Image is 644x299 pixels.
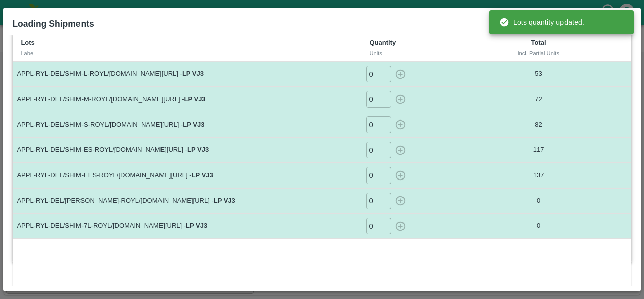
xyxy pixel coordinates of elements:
p: 0 [489,196,589,206]
input: 0 [366,167,391,184]
td: APPL-RYL-DEL/[PERSON_NAME]-ROYL/[DOMAIN_NAME][URL] - [13,188,361,213]
b: Quantity [370,39,396,46]
strong: LP VJ3 [182,70,204,77]
p: 72 [489,95,589,104]
strong: LP VJ3 [186,222,207,229]
td: APPL-RYL-DEL/SHIM-ES-ROYL/[DOMAIN_NAME][URL] - [13,138,361,163]
td: APPL-RYL-DEL/SHIM-L-ROYL/[DOMAIN_NAME][URL] - [13,62,361,87]
b: Loading Shipments [12,19,94,29]
input: 0 [366,218,391,234]
td: APPL-RYL-DEL/SHIM-7L-ROYL/[DOMAIN_NAME][URL] - [13,214,361,239]
strong: LP VJ3 [183,121,204,128]
input: 0 [366,142,391,158]
div: Label [21,49,353,58]
strong: LP VJ3 [184,95,205,103]
td: APPL-RYL-DEL/SHIM-EES-ROYL/[DOMAIN_NAME][URL] - [13,163,361,188]
p: 137 [489,171,589,181]
p: 0 [489,221,589,231]
p: 53 [489,69,589,79]
b: Total [531,39,546,46]
input: 0 [366,91,391,107]
strong: LP VJ3 [192,171,213,179]
div: Units [370,49,476,58]
td: APPL-RYL-DEL/SHIM-M-ROYL/[DOMAIN_NAME][URL] - [13,87,361,112]
b: Lots [21,39,34,46]
input: 0 [366,193,391,209]
p: 117 [489,145,589,155]
div: incl. Partial Units [493,49,585,58]
strong: LP VJ3 [187,146,209,153]
input: 0 [366,66,391,82]
td: APPL-RYL-DEL/SHIM-S-ROYL/[DOMAIN_NAME][URL] - [13,112,361,137]
p: 82 [489,120,589,130]
strong: LP VJ3 [214,197,235,204]
input: 0 [366,116,391,133]
div: Lots quantity updated. [499,13,584,31]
